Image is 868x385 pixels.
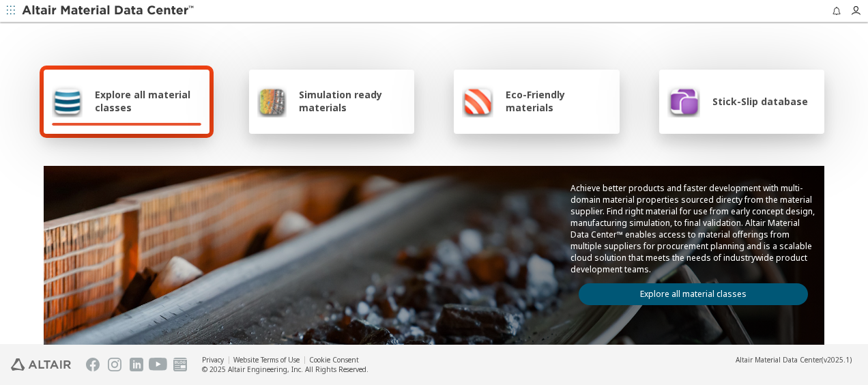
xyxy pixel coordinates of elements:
img: Explore all material classes [52,85,83,117]
span: Altair Material Data Center [736,355,822,365]
img: Simulation ready materials [257,85,287,117]
p: Achieve better products and faster development with multi-domain material properties sourced dire... [570,182,816,275]
img: Stick-Slip database [667,85,700,117]
div: (v2025.1) [736,355,852,365]
div: © 2025 Altair Engineering, Inc. All Rights Reserved. [202,365,368,374]
a: Explore all material classes [579,283,808,305]
img: Altair Engineering [11,358,71,371]
span: Stick-Slip database [712,95,808,108]
a: Website Terms of Use [233,355,300,365]
img: Eco-Friendly materials [462,85,493,117]
span: Eco-Friendly materials [506,88,611,114]
span: Explore all material classes [95,88,201,114]
img: Altair Material Data Center [22,4,196,18]
span: Simulation ready materials [299,88,406,114]
a: Privacy [202,355,224,365]
a: Cookie Consent [309,355,359,365]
